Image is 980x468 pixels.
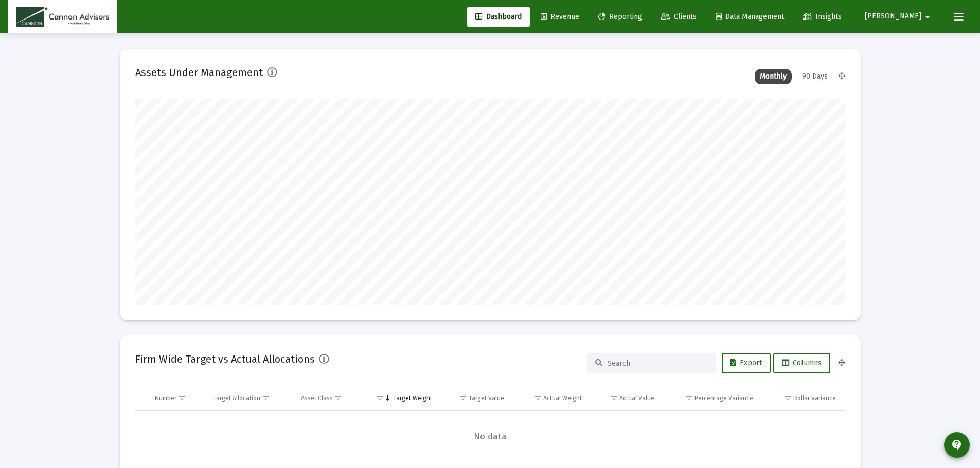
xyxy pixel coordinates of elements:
[707,7,792,27] a: Data Management
[16,7,109,27] img: Dashboard
[619,394,654,402] div: Actual Value
[662,386,760,410] td: Column Percentage Variance
[301,394,333,402] div: Asset Class
[610,394,618,402] span: Show filter options for column 'Actual Value'
[865,12,921,21] span: [PERSON_NAME]
[951,439,963,451] mat-icon: contact_support
[467,7,530,27] a: Dashboard
[722,353,771,373] button: Export
[135,386,845,462] div: Data grid
[797,69,833,84] div: 90 Days
[921,7,934,27] mat-icon: arrow_drop_down
[543,394,582,402] div: Actual Weight
[334,394,342,402] span: Show filter options for column 'Asset Class'
[262,394,270,402] span: Show filter options for column 'Target Allocation'
[608,359,708,368] input: Search
[694,394,753,402] div: Percentage Variance
[532,7,587,27] a: Revenue
[362,386,439,410] td: Column Target Weight
[716,12,784,21] span: Data Management
[511,386,589,410] td: Column Actual Weight
[803,12,842,21] span: Insights
[376,394,384,402] span: Show filter options for column 'Target Weight'
[459,394,467,402] span: Show filter options for column 'Target Value'
[782,359,822,367] span: Columns
[135,351,315,367] h2: Firm Wide Target vs Actual Allocations
[730,359,762,367] span: Export
[598,12,642,21] span: Reporting
[653,7,705,27] a: Clients
[773,353,830,373] button: Columns
[784,394,792,402] span: Show filter options for column 'Dollar Variance'
[760,386,845,410] td: Column Dollar Variance
[755,69,792,84] div: Monthly
[852,6,946,27] button: [PERSON_NAME]
[439,386,512,410] td: Column Target Value
[135,64,263,81] h2: Assets Under Management
[469,394,504,402] div: Target Value
[661,12,697,21] span: Clients
[475,12,522,21] span: Dashboard
[155,394,176,402] div: Number
[590,7,650,27] a: Reporting
[213,394,260,402] div: Target Allocation
[393,394,432,402] div: Target Weight
[206,386,294,410] td: Column Target Allocation
[294,386,362,410] td: Column Asset Class
[685,394,693,402] span: Show filter options for column 'Percentage Variance'
[148,386,206,410] td: Column Number
[135,431,845,442] span: No data
[589,386,662,410] td: Column Actual Value
[534,394,542,402] span: Show filter options for column 'Actual Weight'
[541,12,579,21] span: Revenue
[178,394,186,402] span: Show filter options for column 'Number'
[793,394,836,402] div: Dollar Variance
[795,7,850,27] a: Insights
